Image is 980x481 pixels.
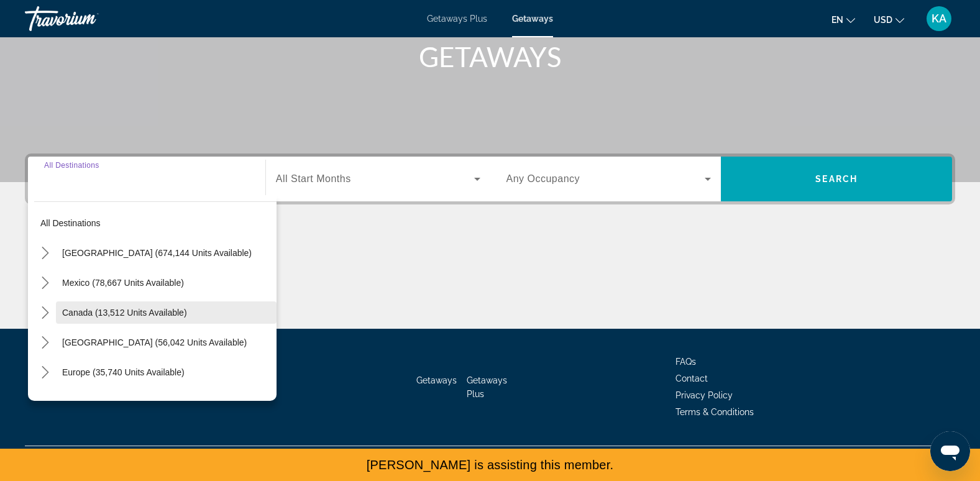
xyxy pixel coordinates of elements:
span: Search [815,174,858,184]
button: Search [721,157,952,201]
span: Canada (13,512 units available) [62,308,187,318]
span: USD [874,15,892,25]
input: Select destination [44,172,249,187]
button: Select destination: Europe (35,740 units available) [56,361,277,383]
button: Change currency [874,11,904,29]
span: Any Occupancy [506,173,580,184]
button: Toggle United States (674,144 units available) submenu [34,242,56,264]
button: User Menu [923,6,955,32]
button: Select destination: All destinations [34,212,277,234]
span: All destinations [40,218,101,228]
span: [PERSON_NAME] is assisting this member. [367,458,614,472]
button: Toggle Canada (13,512 units available) submenu [34,302,56,324]
button: Toggle Caribbean & Atlantic Islands (56,042 units available) submenu [34,332,56,354]
span: [GEOGRAPHIC_DATA] (674,144 units available) [62,248,252,258]
span: Mexico (78,667 units available) [62,278,184,288]
iframe: Button to launch messaging window [930,431,970,471]
div: Search widget [28,157,952,201]
a: Terms & Conditions [675,407,754,417]
button: Select destination: Australia (3,134 units available) [56,391,277,413]
a: Privacy Policy [675,390,733,400]
a: Getaways [512,14,553,24]
span: [GEOGRAPHIC_DATA] (56,042 units available) [62,337,247,347]
a: Getaways [416,375,457,385]
button: Select destination: Caribbean & Atlantic Islands (56,042 units available) [56,331,277,354]
a: Getaways Plus [427,14,487,24]
a: Travorium [25,2,149,35]
button: Toggle Europe (35,740 units available) submenu [34,362,56,383]
span: Europe (35,740 units available) [62,367,185,377]
span: KA [932,12,946,25]
button: Change language [831,11,855,29]
button: Toggle Australia (3,134 units available) submenu [34,392,56,413]
a: FAQs [675,357,696,367]
div: Destination options [28,195,277,401]
button: Select destination: United States (674,144 units available) [56,242,277,264]
span: All Start Months [276,173,351,184]
h1: SEE THE WORLD WITH TRAVORIUM GETAWAYS [257,8,723,73]
span: en [831,15,843,25]
button: Select destination: Mexico (78,667 units available) [56,272,277,294]
button: Toggle Mexico (78,667 units available) submenu [34,272,56,294]
a: Contact [675,373,708,383]
a: Getaways Plus [467,375,507,399]
button: Select destination: Canada (13,512 units available) [56,301,277,324]
span: All Destinations [44,161,99,169]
